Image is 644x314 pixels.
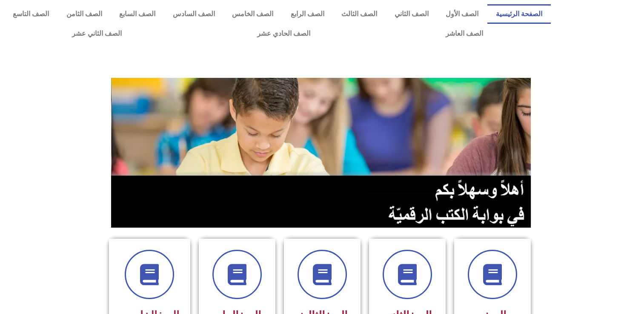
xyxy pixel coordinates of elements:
a: الصف السابع [111,4,164,24]
a: الصف الثاني عشر [4,24,189,43]
a: الصف الثاني [386,4,438,24]
a: الصف السادس [164,4,224,24]
a: الصف التاسع [4,4,58,24]
a: الصف الثالث [333,4,386,24]
a: الصف الرابع [282,4,333,24]
a: الصف الخامس [223,4,282,24]
a: الصف العاشر [378,24,551,43]
a: الصف الثامن [58,4,111,24]
a: الصفحة الرئيسية [487,4,551,24]
a: الصف الأول [437,4,487,24]
a: الصف الحادي عشر [189,24,378,43]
